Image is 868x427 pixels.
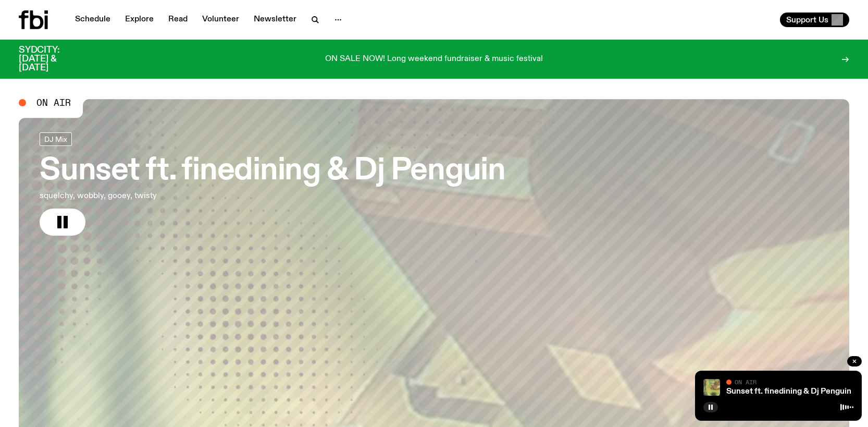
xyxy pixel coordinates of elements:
[40,156,505,186] h3: Sunset ft. finedining & Dj Penguin
[40,132,72,146] a: DJ Mix
[19,46,85,72] h3: SYDCITY: [DATE] & [DATE]
[247,13,303,27] a: Newsletter
[735,379,757,385] span: On Air
[325,55,543,64] p: ON SALE NOW! Long weekend fundraiser & music festival
[40,132,505,236] a: Sunset ft. finedining & Dj Penguinsquelchy, wobbly, gooey, twisty
[780,13,849,27] button: Support Us
[36,98,71,107] span: On Air
[119,13,160,27] a: Explore
[40,190,306,202] p: squelchy, wobbly, gooey, twisty
[44,135,67,143] span: DJ Mix
[196,13,245,27] a: Volunteer
[162,13,194,27] a: Read
[69,13,117,27] a: Schedule
[786,15,828,25] span: Support Us
[726,387,851,396] a: Sunset ft. finedining & Dj Penguin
